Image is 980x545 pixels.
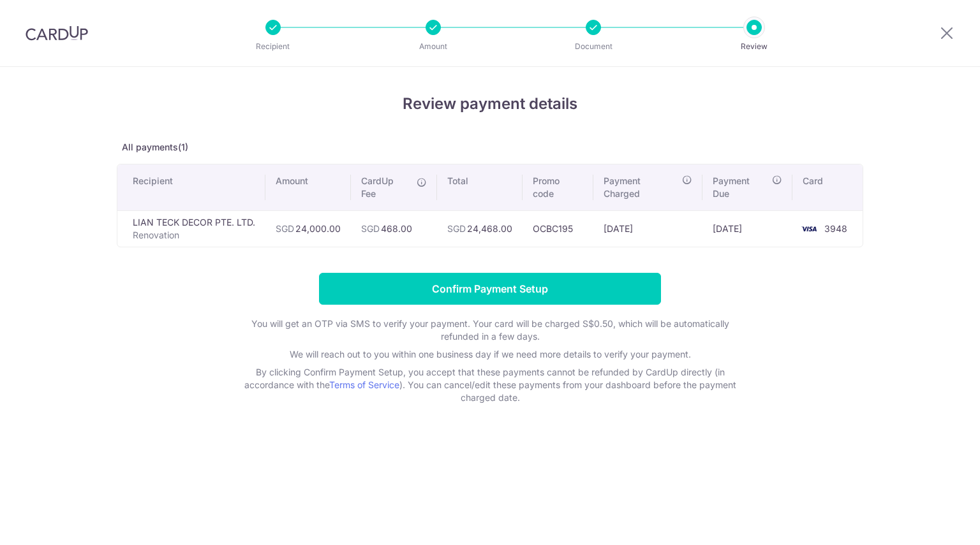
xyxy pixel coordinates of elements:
[329,379,399,390] a: Terms of Service
[523,210,593,247] td: OCBC195
[26,25,88,41] img: CardUp
[276,223,294,234] span: SGD
[386,40,480,53] p: Amount
[361,223,380,234] span: SGD
[117,92,863,115] h4: Review payment details
[792,164,863,210] th: Card
[593,210,702,247] td: [DATE]
[235,317,745,343] p: You will get an OTP via SMS to verify your payment. Your card will be charged S$0.50, which will ...
[117,141,863,154] p: All payments(1)
[265,164,351,210] th: Amount
[707,40,801,53] p: Review
[604,175,678,200] span: Payment Charged
[713,175,768,200] span: Payment Due
[824,223,847,234] span: 3948
[117,164,265,210] th: Recipient
[226,40,320,53] p: Recipient
[117,210,265,247] td: LIAN TECK DECOR PTE. LTD.
[235,366,745,404] p: By clicking Confirm Payment Setup, you accept that these payments cannot be refunded by CardUp di...
[361,175,410,200] span: CardUp Fee
[546,40,641,53] p: Document
[702,210,792,247] td: [DATE]
[351,210,437,247] td: 468.00
[133,229,255,242] p: Renovation
[235,348,745,361] p: We will reach out to you within one business day if we need more details to verify your payment.
[319,273,661,305] input: Confirm Payment Setup
[796,221,822,236] img: <span class="translation_missing" title="translation missing: en.account_steps.new_confirm_form.b...
[447,223,466,234] span: SGD
[523,164,593,210] th: Promo code
[265,210,351,247] td: 24,000.00
[437,164,523,210] th: Total
[437,210,523,247] td: 24,468.00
